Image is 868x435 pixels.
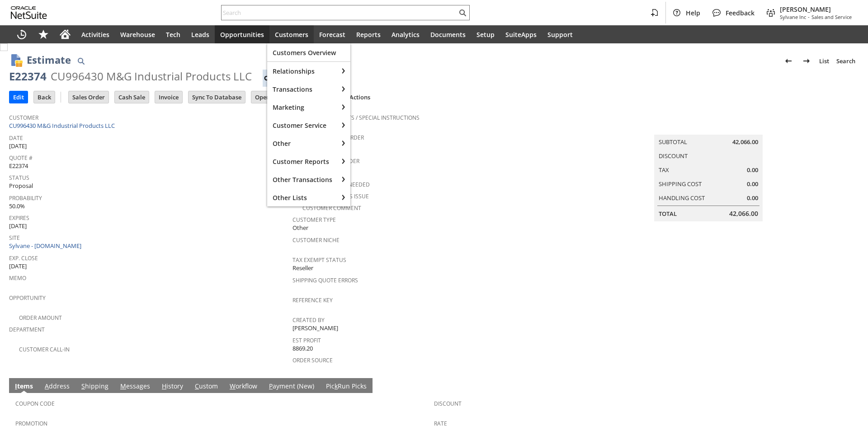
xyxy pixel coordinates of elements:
[60,29,71,40] svg: Home
[273,85,332,94] span: Transactions
[9,91,28,103] input: Edit
[267,134,338,152] div: Other
[780,5,852,14] span: [PERSON_NAME]
[267,188,338,206] div: Other Lists
[659,138,687,146] a: Subtotal
[215,25,269,43] a: Opportunities
[51,69,252,84] div: CU996430 M&G Industrial Products LLC
[319,30,345,39] span: Forecast
[27,52,71,67] h1: Estimate
[267,62,338,80] div: Relationships
[155,91,182,103] input: Invoice
[292,224,308,232] span: Other
[659,180,702,188] a: Shipping Cost
[292,216,336,224] a: Customer Type
[654,120,763,135] caption: Summary
[302,157,359,165] a: Replacement Order
[729,209,758,218] span: 42,066.00
[351,25,386,43] a: Reports
[186,25,215,43] a: Leads
[273,157,332,166] span: Customer Reports
[230,382,236,390] span: W
[292,356,333,364] a: Order Source
[275,30,308,39] span: Customers
[392,30,420,39] span: Analytics
[251,91,296,103] input: Open In WMC
[75,56,86,66] img: Quick Find
[222,7,457,18] input: Search
[269,25,314,43] a: Customers
[191,30,209,39] span: Leads
[659,166,669,174] a: Tax
[314,25,351,43] a: Forecast
[425,25,471,43] a: Documents
[659,152,688,160] a: Discount
[9,242,84,250] a: Sylvane - [DOMAIN_NAME]
[120,30,155,39] span: Warehouse
[471,25,500,43] a: Setup
[166,30,180,39] span: Tech
[120,382,126,390] span: M
[476,30,495,39] span: Setup
[11,25,33,43] a: Recent Records
[659,210,677,218] a: Total
[457,7,468,18] svg: Search
[115,25,160,43] a: Warehouse
[356,30,381,39] span: Reports
[292,344,313,353] span: 8869.20
[38,29,49,40] svg: Shortcuts
[267,116,338,134] div: Customer Service
[9,154,33,162] a: Quote #
[808,14,810,20] span: -
[9,254,38,262] a: Exp. Close
[346,93,374,101] a: Actions
[659,194,705,202] a: Handling Cost
[747,180,758,188] span: 0.00
[292,276,358,284] a: Shipping Quote Errors
[273,48,345,57] span: Customers Overview
[9,214,29,222] a: Expires
[15,400,55,407] a: Coupon Code
[13,382,35,392] a: Items
[16,29,27,40] svg: Recent Records
[42,382,72,392] a: Address
[9,274,26,282] a: Memo
[434,400,462,407] a: Discount
[193,382,220,392] a: Custom
[162,382,166,390] span: H
[9,262,27,271] span: [DATE]
[324,382,369,392] a: PickRun Picks
[81,30,109,39] span: Activities
[505,30,537,39] span: SuiteApps
[780,14,806,20] span: Sylvane Inc
[816,54,833,68] a: List
[267,170,338,188] div: Other Transactions
[273,67,332,75] span: Relationships
[292,114,420,122] a: Customer Comments / Special Instructions
[11,6,47,19] svg: logo
[732,138,758,146] span: 42,066.00
[220,30,264,39] span: Opportunities
[292,324,338,332] span: [PERSON_NAME]
[292,337,321,344] a: Est Profit
[118,382,152,392] a: Messages
[500,25,542,43] a: SuiteApps
[273,121,332,130] span: Customer Service
[9,142,27,150] span: [DATE]
[19,346,70,353] a: Customer Call-in
[335,382,338,390] span: k
[81,382,85,390] span: S
[263,70,283,87] div: Open
[801,56,812,66] img: Next
[15,420,47,427] a: Promotion
[267,43,350,61] a: Customers Overview
[273,175,332,184] span: Other Transactions
[292,236,340,244] a: Customer Niche
[189,91,245,103] input: Sync To Database
[267,80,338,98] div: Transactions
[686,9,700,17] span: Help
[267,98,338,116] div: Marketing
[227,382,259,392] a: Workflow
[9,134,23,142] a: Date
[292,296,333,304] a: Reference Key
